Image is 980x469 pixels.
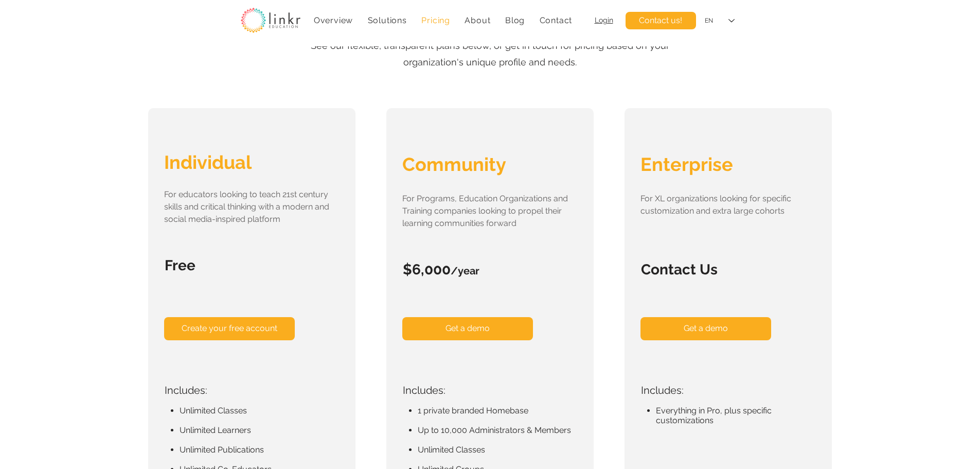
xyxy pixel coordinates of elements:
[164,151,252,173] span: Individual
[182,323,277,334] span: Create your free account
[180,406,247,415] span: Unlimited Classes
[165,384,207,396] span: Includes:
[705,16,713,25] div: EN
[641,384,684,396] span: Includes:
[309,10,359,30] a: Overview
[241,8,300,33] img: linkr_logo_transparentbg.png
[639,15,682,26] span: Contact us!
[180,445,264,455] span: Unlimited Publications
[402,194,568,228] span: For Programs, Education Organizations and Training companies looking to propel their learning com...
[314,15,353,25] span: Overview
[164,317,295,340] a: Create your free account
[684,323,728,334] span: Get a demo
[165,257,195,274] span: Free
[459,10,496,30] div: About
[402,317,533,340] a: Get a demo
[465,15,490,25] span: About
[368,15,407,25] span: Solutions
[540,15,573,25] span: Contact
[403,384,446,396] span: Includes:
[595,16,613,24] a: Login
[164,189,329,224] span: For educators looking to teach 21st century skills and critical thinking with a modern and social...
[641,261,718,278] span: Contact Us
[180,425,251,435] span: Unlimited Learners
[640,153,733,175] span: Enterprise
[362,10,412,30] div: Solutions
[500,10,530,30] a: Blog
[505,15,525,25] span: Blog
[403,261,451,278] span: $6,000
[640,317,771,340] a: Get a demo
[698,9,742,32] div: Language Selector: English
[418,406,528,415] span: 1 private branded Homebase
[416,10,455,30] a: Pricing
[402,153,506,175] span: Community
[418,445,485,455] span: Unlimited Classes
[640,194,791,216] span: For XL organizations looking for specific customization and extra large cohorts
[309,10,578,30] nav: Site
[656,406,772,425] span: Everything in Pro, plus specific customizations
[451,265,479,277] span: /year
[418,425,571,435] span: Up to 10,000 Administrators & Members
[626,12,696,29] a: Contact us!
[446,323,490,334] span: Get a demo
[534,10,577,30] a: Contact
[421,15,450,25] span: Pricing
